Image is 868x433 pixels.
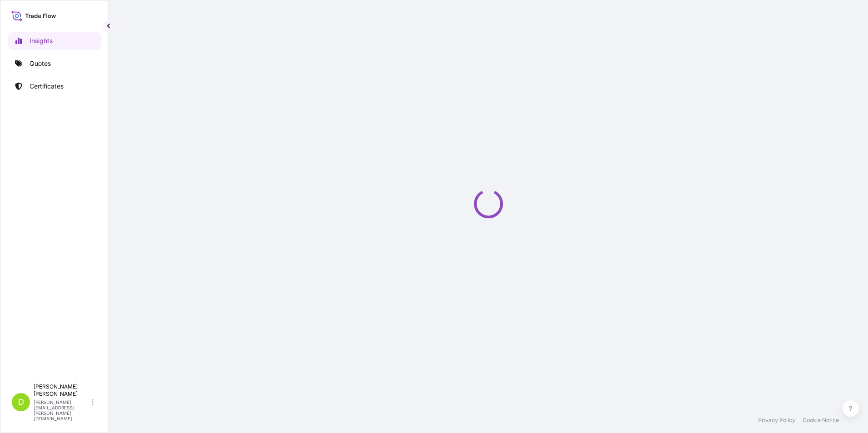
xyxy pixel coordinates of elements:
p: Insights [30,36,53,45]
p: Quotes [30,59,51,68]
p: Certificates [30,82,64,91]
p: [PERSON_NAME] [PERSON_NAME] [34,383,90,398]
span: D [18,398,24,407]
a: Insights [8,32,101,50]
a: Quotes [8,54,101,73]
a: Privacy Policy [758,417,795,424]
a: Cookie Notice [803,417,839,424]
p: [PERSON_NAME][EMAIL_ADDRESS][PERSON_NAME][DOMAIN_NAME] [34,399,90,421]
a: Certificates [8,77,101,95]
